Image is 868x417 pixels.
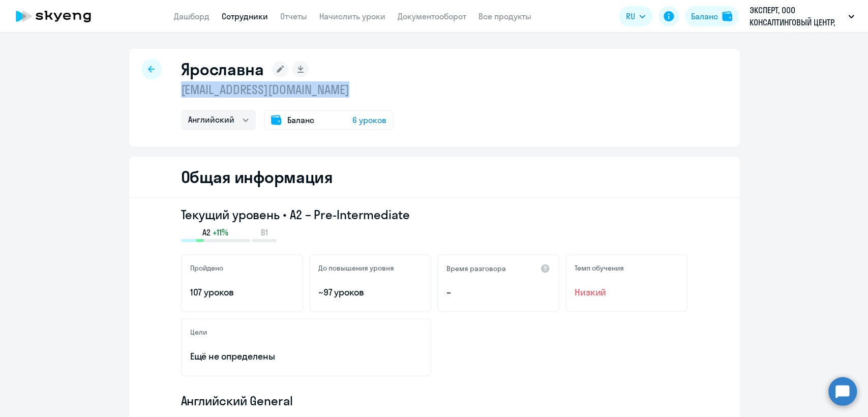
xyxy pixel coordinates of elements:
h5: Темп обучения [575,263,624,273]
p: ~97 уроков [318,286,422,299]
h5: Цели [190,327,207,337]
h3: Текущий уровень • A2 – Pre-Intermediate [181,206,687,223]
h5: Время разговора [446,264,506,273]
a: Начислить уроки [319,11,385,21]
a: Отчеты [280,11,307,21]
span: 6 уроков [352,114,386,126]
p: ЭКСПЕРТ, ООО КОНСАЛТИНГОВЫЙ ЦЕНТР, ПРЕД [750,4,844,28]
p: 107 уроков [190,286,294,299]
h5: До повышения уровня [318,263,394,273]
span: Низкий [575,286,678,299]
a: Документооборот [398,11,466,21]
h1: Ярославна [181,59,264,79]
span: B1 [261,227,268,238]
button: Балансbalance [685,6,738,26]
span: RU [626,10,635,22]
a: Дашборд [174,11,209,21]
span: Баланс [287,114,314,126]
img: balance [722,11,732,21]
p: – [446,286,550,299]
p: [EMAIL_ADDRESS][DOMAIN_NAME] [181,81,394,98]
h5: Пройдено [190,263,223,273]
a: Сотрудники [222,11,268,21]
p: Ещё не определены [190,350,422,363]
a: Все продукты [478,11,531,21]
span: A2 [202,227,211,238]
span: Английский General [181,393,293,409]
span: +11% [213,227,228,238]
button: ЭКСПЕРТ, ООО КОНСАЛТИНГОВЫЙ ЦЕНТР, ПРЕД [744,4,859,28]
button: RU [619,6,652,26]
h2: Общая информация [181,167,333,187]
div: Баланс [691,10,718,22]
